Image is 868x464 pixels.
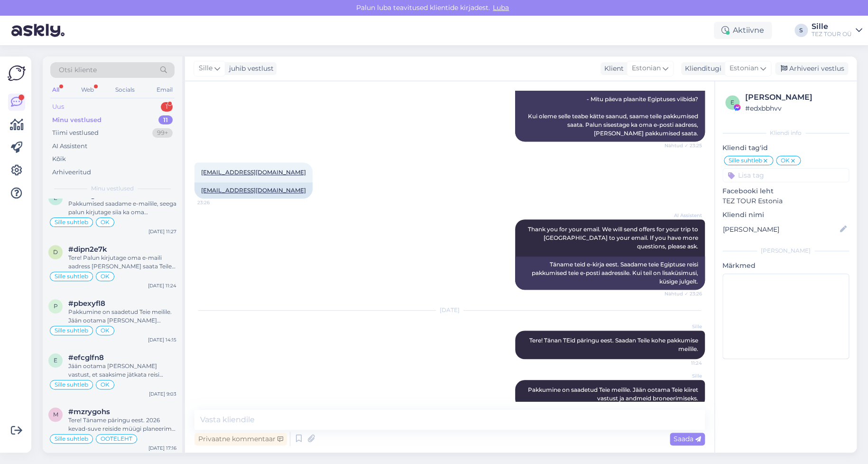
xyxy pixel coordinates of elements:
[729,63,758,74] span: Estonian
[52,115,102,125] div: Minu vestlused
[91,184,134,193] span: Minu vestlused
[55,328,88,333] span: Sille suhtleb
[52,142,87,151] div: AI Assistent
[161,102,173,112] div: 1
[101,219,110,225] span: OK
[158,115,173,125] div: 11
[53,411,58,418] span: m
[149,390,176,398] div: [DATE] 9:03
[515,256,705,290] div: Täname teid e-kirja eest. Saadame teie Egiptuse reisi pakkumised teie e-posti aadressile. Kui tei...
[155,84,175,96] div: Email
[52,154,66,164] div: Kõik
[79,84,96,96] div: Web
[101,382,110,388] span: OK
[812,23,862,38] a: SilleTEZ TOUR OÜ
[54,303,58,310] span: p
[148,282,176,289] div: [DATE] 11:24
[199,63,212,74] span: Sille
[59,65,97,75] span: Otsi kliente
[8,64,26,82] img: Askly Logo
[722,196,849,206] p: TEZ TOUR Estonia
[781,158,790,163] span: OK
[194,433,287,445] div: Privaatne kommentaar
[197,199,233,206] span: 23:26
[729,158,762,163] span: Sille suhtleb
[665,290,702,297] span: Nähtud ✓ 23:26
[723,224,838,235] input: Lisa nimi
[714,22,772,39] div: Aktiivne
[54,357,57,364] span: e
[152,128,173,138] div: 99+
[148,336,176,343] div: [DATE] 14:15
[68,407,110,416] span: #mzrygohs
[55,382,88,388] span: Sille suhtleb
[53,248,58,256] span: d
[666,360,702,367] span: 11:24
[722,261,849,271] p: Märkmed
[101,274,110,279] span: OK
[722,210,849,220] p: Kliendi nimi
[722,143,849,153] p: Kliendi tag'id
[490,3,512,12] span: Luba
[674,435,701,443] span: Saada
[68,362,176,379] div: Jään ootama [PERSON_NAME] vastust, et saaksime jätkata reisi planeerimisega.
[528,386,700,402] span: Pakkumine on saadetud Teie meilile. Jään ootama Teie kiiret vastust ja andmeid broneerimiseks.
[52,168,91,177] div: Arhiveeritud
[68,254,176,271] div: Tere! Palun kirjutage oma e-maili aadress [PERSON_NAME] saata Teile pakkumused.
[812,23,852,30] div: Sille
[812,30,852,38] div: TEZ TOUR OÜ
[68,199,176,217] div: Pakkumised saadame e-mailile, seega palun kirjutage siia ka oma meiliaadress. Täname!
[68,353,104,362] span: #efcglfn8
[68,299,105,308] span: #pbexyfl8
[55,436,88,442] span: Sille suhtleb
[600,64,624,74] div: Klient
[745,92,846,103] div: [PERSON_NAME]
[722,129,849,137] div: Kliendi info
[529,337,700,352] span: Tere! Tänan TEid päringu eest. Saadan Teile kohe pakkumise meilile.
[528,226,700,250] span: Thank you for your email. We will send offers for your trip to [GEOGRAPHIC_DATA] to your email. I...
[52,128,99,138] div: Tiimi vestlused
[722,186,849,196] p: Facebooki leht
[666,323,702,330] span: Sille
[722,168,849,182] input: Lisa tag
[794,24,808,37] div: S
[201,187,306,194] a: [EMAIL_ADDRESS][DOMAIN_NAME]
[775,62,848,75] div: Arhiveeri vestlus
[101,328,110,333] span: OK
[55,219,88,225] span: Sille suhtleb
[68,308,176,325] div: Pakkumine on saadetud Teie meilile. Jään ootama [PERSON_NAME] vastust Teie andmeid broneerimiseks
[665,142,702,149] span: Nähtud ✓ 23:25
[50,84,61,96] div: All
[681,64,721,74] div: Klienditugi
[148,445,176,452] div: [DATE] 17:16
[666,372,702,379] span: Sille
[148,228,176,235] div: [DATE] 11:27
[745,103,846,114] div: # edxbbhvv
[722,246,849,255] div: [PERSON_NAME]
[101,436,132,442] span: OOTELEHT
[632,63,661,74] span: Estonian
[55,274,88,279] span: Sille suhtleb
[515,74,705,142] div: Tere! Parima pakkumise tegemiseks vajame veidi lisateavet: - Mitu päeva plaanite Egiptuses viibid...
[194,306,705,314] div: [DATE]
[225,64,274,74] div: juhib vestlust
[68,416,176,433] div: Tere! Täname päringu eest. 2026 kevad-suve reiside müügi planeerime avada oktoobris 2025. Teie pä...
[730,99,734,106] span: e
[68,245,107,254] span: #dipn2e7k
[666,212,702,219] span: AI Assistent
[113,84,137,96] div: Socials
[201,169,306,176] a: [EMAIL_ADDRESS][DOMAIN_NAME]
[52,102,64,112] div: Uus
